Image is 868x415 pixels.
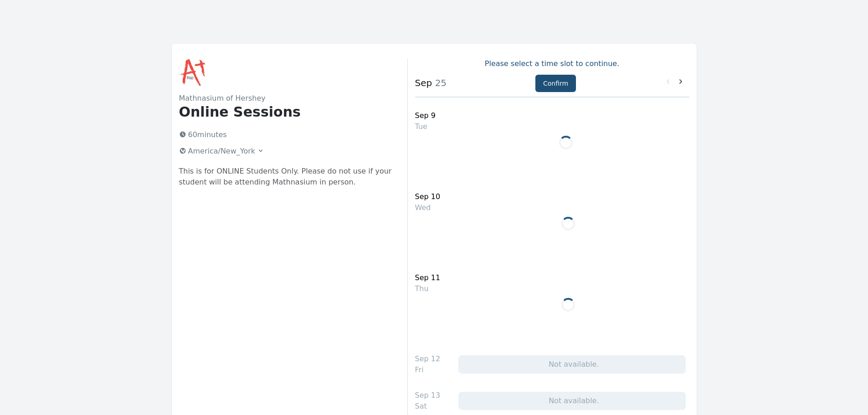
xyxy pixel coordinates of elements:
[458,355,685,374] div: Not available.
[415,272,441,283] div: Sep 11
[415,77,432,88] strong: Sep
[415,121,436,132] div: Tue
[415,364,441,375] div: Fri
[415,401,441,412] div: Sat
[535,75,576,92] button: Confirm
[415,354,441,364] div: Sep 12
[175,144,268,159] button: America/New_York
[179,93,393,104] h2: Mathnasium of Hershey
[415,191,441,202] div: Sep 10
[415,283,441,294] div: Thu
[415,58,689,69] p: Please select a time slot to continue.
[432,77,447,88] span: 25
[415,390,441,401] div: Sep 13
[179,104,393,120] h1: Online Sessions
[179,166,393,188] p: This is for ONLINE Students Only. Please do not use if your student will be attending Mathnasium ...
[179,58,208,87] img: Mathnasium of Hershey
[415,110,436,121] div: Sep 9
[415,202,441,213] div: Wed
[458,392,685,410] div: Not available.
[175,128,393,142] p: 60 minutes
